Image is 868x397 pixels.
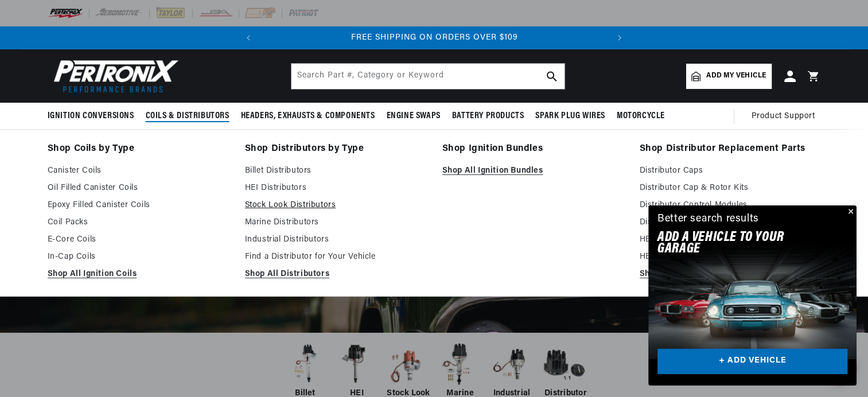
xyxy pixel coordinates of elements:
[640,164,821,178] a: Distributor Caps
[539,64,565,89] button: search button
[540,341,586,387] img: Distributor Replacement Parts
[640,181,821,195] a: Distributor Cap & Rotor Kits
[245,250,426,264] a: Find a Distributor for Your Vehicle
[706,71,766,81] span: Add my vehicle
[48,216,229,229] a: Coil Packs
[386,341,431,387] img: Stock Look Distributors
[640,216,821,229] a: Distributor Gears
[245,141,426,157] a: Shop Distributors by Type
[241,110,375,122] span: Headers, Exhausts & Components
[282,341,328,387] img: Billet Distributors
[334,341,380,387] img: HEI Distributors
[535,110,605,122] span: Spark Plug Wires
[640,250,821,264] a: HEI Modules
[48,103,140,130] summary: Ignition Conversions
[686,64,771,89] a: Add my vehicle
[381,103,446,130] summary: Engine Swaps
[48,250,229,264] a: In-Cap Coils
[140,103,235,130] summary: Coils & Distributors
[752,103,821,130] summary: Product Support
[245,267,426,281] a: Shop All Distributors
[245,181,426,195] a: HEI Distributors
[657,232,819,255] h2: Add A VEHICLE to your garage
[657,211,759,228] div: Better search results
[260,32,609,44] div: 2 of 2
[237,26,260,49] button: Translation missing: en.sections.announcements.previous_announcement
[48,233,229,247] a: E-Core Coils
[437,341,483,387] img: Marine Distributors
[48,164,229,178] a: Canister Coils
[48,56,180,96] img: Pertronix
[48,267,229,281] a: Shop All Ignition Coils
[640,233,821,247] a: HEI Tune Up Kits
[245,216,426,229] a: Marine Distributors
[452,110,524,122] span: Battery Products
[235,103,381,130] summary: Headers, Exhausts & Components
[489,341,535,387] img: Industrial Distributors
[48,110,134,122] span: Ignition Conversions
[245,198,426,212] a: Stock Look Distributors
[146,110,229,122] span: Coils & Distributors
[442,164,624,178] a: Shop All Ignition Bundles
[752,110,815,123] span: Product Support
[19,26,850,49] slideshow-component: Translation missing: en.sections.announcements.announcement_bar
[640,141,821,157] a: Shop Distributor Replacement Parts
[617,110,665,122] span: Motorcycle
[446,103,530,130] summary: Battery Products
[608,26,631,49] button: Translation missing: en.sections.announcements.next_announcement
[351,33,518,42] span: FREE SHIPPING ON ORDERS OVER $109
[442,141,624,157] a: Shop Ignition Bundles
[843,205,857,219] button: Close
[48,198,229,212] a: Epoxy Filled Canister Coils
[48,181,229,195] a: Oil Filled Canister Coils
[657,349,847,375] a: + ADD VEHICLE
[245,233,426,247] a: Industrial Distributors
[260,32,609,44] div: Announcement
[291,64,565,89] input: Search Part #, Category or Keyword
[48,141,229,157] a: Shop Coils by Type
[387,110,441,122] span: Engine Swaps
[530,103,611,130] summary: Spark Plug Wires
[640,198,821,212] a: Distributor Control Modules
[245,164,426,178] a: Billet Distributors
[640,267,821,281] a: Shop All Replacement Parts
[611,103,671,130] summary: Motorcycle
